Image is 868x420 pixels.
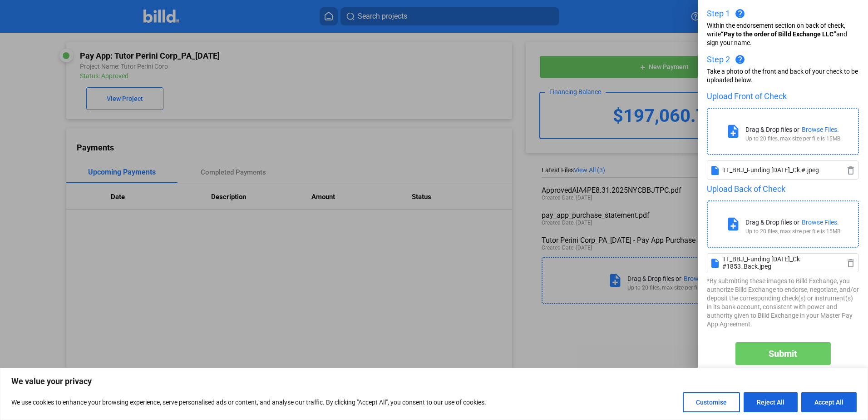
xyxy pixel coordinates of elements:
div: TT_BBJ_Funding [DATE]_Ck #.jpeg [722,166,819,174]
mat-icon: insert_drive_file [710,165,720,176]
p: We value your privacy [11,376,857,387]
span: “Pay to the order of Billd Exchange LLC” [721,30,836,38]
mat-icon: note_add [725,124,741,139]
mat-icon: delete_outline [845,258,856,269]
div: Step 2 [707,54,859,65]
mat-icon: note_add [725,216,741,232]
div: Upload Front of Check [707,91,859,101]
div: Browse Files. [802,219,839,226]
span: Submit [769,348,797,359]
div: Upload Back of Check [707,184,859,194]
div: Step 1 [707,8,859,19]
div: TT_BBJ_Funding [DATE]_Ck #1853_Back.jpeg [722,255,843,270]
div: Within the endorsement section on back of check, write and sign your name. [707,21,859,47]
p: We use cookies to enhance your browsing experience, serve personalised ads or content, and analys... [11,397,486,408]
button: Accept All [801,392,857,412]
mat-icon: delete_outline [845,165,856,176]
button: Submit [735,342,831,365]
button: Reject All [744,392,798,412]
mat-icon: help [735,8,745,19]
mat-icon: insert_drive_file [710,258,720,269]
div: *By submitting these images to Billd Exchange, you authorize Billd Exchange to endorse, negotiate... [707,277,859,329]
div: Drag & Drop files or [745,219,799,226]
div: Up to 20 files, max size per file is 15MB [745,135,840,142]
div: Take a photo of the front and back of your check to be uploaded below. [707,67,859,85]
mat-icon: help [735,54,745,65]
div: Browse Files. [802,126,839,133]
div: Drag & Drop files or [745,126,799,133]
button: Customise [683,392,740,412]
div: Up to 20 files, max size per file is 15MB [745,228,840,235]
